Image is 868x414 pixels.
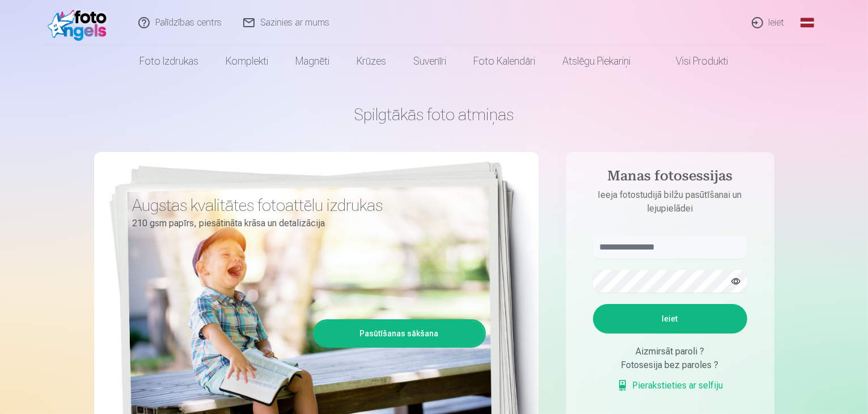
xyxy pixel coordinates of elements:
[344,45,400,77] a: Krūzes
[94,104,774,125] h1: Spilgtākās foto atmiņas
[126,45,213,77] a: Foto izdrukas
[593,304,747,333] button: Ieiet
[593,345,747,358] div: Aizmirsāt paroli ?
[133,195,477,216] h3: Augstas kvalitātes fotoattēlu izdrukas
[593,358,747,372] div: Fotosesija bez paroles ?
[582,168,759,188] h4: Manas fotosessijas
[645,45,742,77] a: Visi produkti
[617,379,723,392] a: Pierakstieties ar selfiju
[400,45,460,77] a: Suvenīri
[48,5,113,41] img: /fa1
[549,45,645,77] a: Atslēgu piekariņi
[582,188,759,216] p: Ieeja fotostudijā bilžu pasūtīšanai un lejupielādei
[315,321,484,346] a: Pasūtīšanas sākšana
[213,45,282,77] a: Komplekti
[133,216,477,231] p: 210 gsm papīrs, piesātināta krāsa un detalizācija
[282,45,344,77] a: Magnēti
[460,45,549,77] a: Foto kalendāri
